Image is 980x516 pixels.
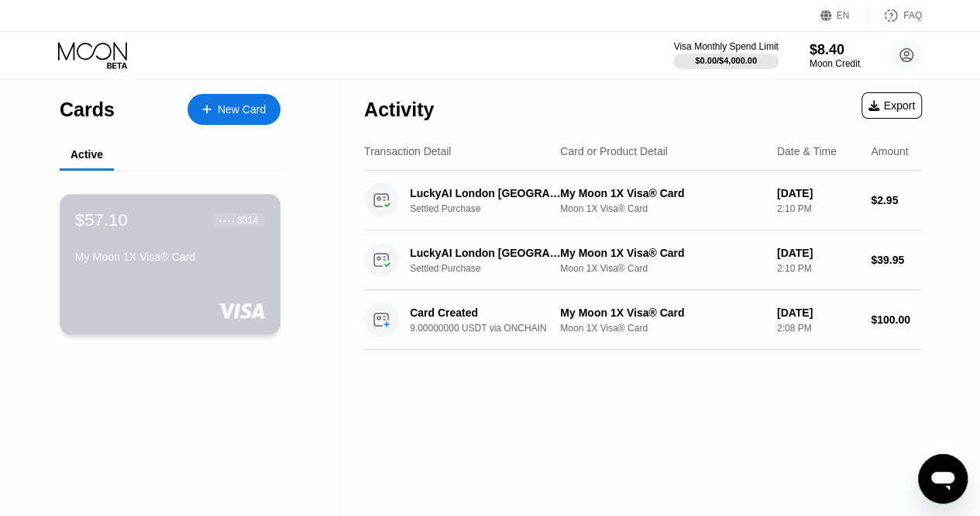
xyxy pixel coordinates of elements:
[871,254,922,266] div: $39.95
[777,323,858,334] div: 2:08 PM
[673,41,778,69] div: Visa Monthly Spend Limit$0.00/$4,000.00
[871,145,908,158] div: Amount
[60,195,280,334] div: $57.10● ● ● ●3314My Moon 1X Visa® Card
[364,99,434,121] div: Activity
[364,171,922,230] div: LuckyAI London [GEOGRAPHIC_DATA]Settled PurchaseMy Moon 1X Visa® CardMoon 1X Visa® Card[DATE]2:10...
[868,8,922,23] div: FAQ
[364,145,451,158] div: Transaction Detail
[410,323,575,334] div: 9.00000000 USDT via ONCHAIN
[410,247,564,259] div: LuckyAI London [GEOGRAPHIC_DATA]
[187,94,280,125] div: New Card
[918,454,968,504] iframe: Button to launch messaging window
[777,247,858,259] div: [DATE]
[777,145,837,158] div: Date & Time
[810,42,860,69] div: $8.40Moon Credit
[810,58,860,69] div: Moon Credit
[777,187,858,199] div: [DATE]
[810,42,860,58] div: $8.40
[560,247,765,259] div: My Moon 1X Visa® Card
[410,203,575,214] div: Settled Purchase
[777,263,858,274] div: 2:10 PM
[560,203,765,214] div: Moon 1X Visa® Card
[410,263,575,274] div: Settled Purchase
[70,148,103,161] div: Active
[868,99,915,112] div: Export
[837,10,850,21] div: EN
[673,41,778,52] div: Visa Monthly Spend Limit
[219,217,235,222] div: ● ● ● ●
[237,214,258,225] div: 3314
[364,290,922,350] div: Card Created9.00000000 USDT via ONCHAINMy Moon 1X Visa® CardMoon 1X Visa® Card[DATE]2:08 PM$100.00
[560,187,765,199] div: My Moon 1X Visa® Card
[871,313,922,326] div: $100.00
[75,210,128,230] div: $57.10
[410,306,564,319] div: Card Created
[820,8,868,23] div: EN
[861,92,922,119] div: Export
[410,187,564,199] div: LuckyAI London [GEOGRAPHIC_DATA]
[60,99,115,121] div: Cards
[364,230,922,290] div: LuckyAI London [GEOGRAPHIC_DATA]Settled PurchaseMy Moon 1X Visa® CardMoon 1X Visa® Card[DATE]2:10...
[560,306,765,319] div: My Moon 1X Visa® Card
[560,145,668,158] div: Card or Product Detail
[777,203,858,214] div: 2:10 PM
[695,56,757,65] div: $0.00 / $4,000.00
[560,323,765,334] div: Moon 1X Visa® Card
[777,306,858,319] div: [DATE]
[903,10,922,21] div: FAQ
[560,263,765,274] div: Moon 1X Visa® Card
[871,194,922,206] div: $2.95
[218,103,266,116] div: New Card
[75,251,265,263] div: My Moon 1X Visa® Card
